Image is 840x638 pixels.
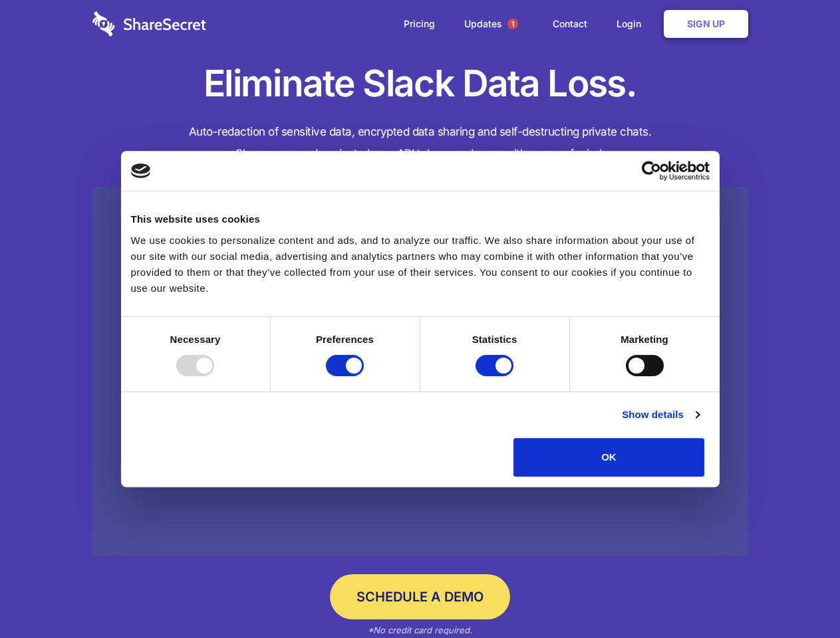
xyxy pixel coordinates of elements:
img: logo-wordmark-white-trans-d4663122ce5f474addd5e946df7df03e33cb6a1c49d2221995e7729f52c070b2.svg [92,11,206,37]
span: 1 [507,19,518,29]
a: Show details [622,407,699,423]
strong: Preferences [316,334,374,345]
div: This website uses cookies [131,211,710,227]
h1: Eliminate Slack Data Loss. [92,60,748,108]
a: Sign Up [664,10,748,38]
strong: Necessary [170,334,221,345]
a: Wistia video thumbnail [92,187,748,556]
em: *No credit card required. [368,625,472,635]
div: We use cookies to personalize content and ads, and to analyze our traffic. We also share informat... [131,233,710,296]
h4: Auto-redaction of sensitive data, encrypted data sharing and self-destructing private chats. Shar... [92,121,748,165]
strong: Marketing [621,334,668,345]
a: Login [603,3,661,45]
button: OK [513,438,704,477]
a: Schedule a Demo [330,574,510,619]
a: Contact [539,3,601,45]
img: logo [131,163,151,178]
strong: Statistics [472,334,517,345]
a: Usercentrics Cookiebot - opens in a new window [593,161,710,181]
a: Pricing [390,3,448,45]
